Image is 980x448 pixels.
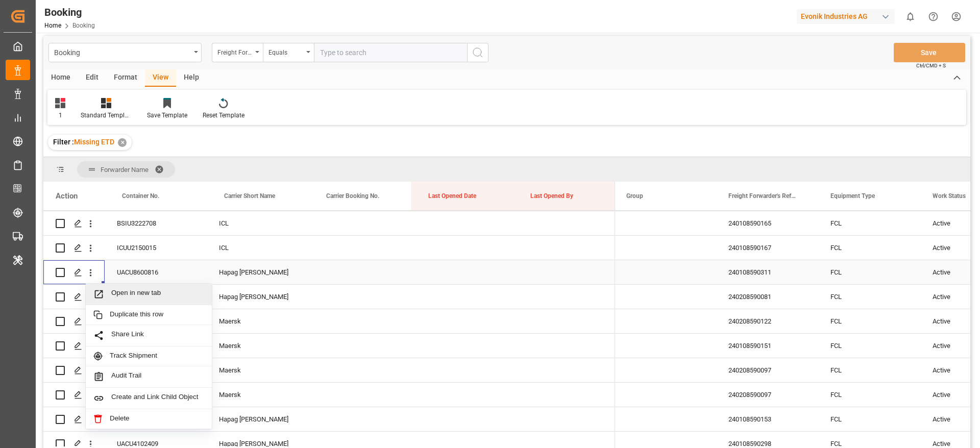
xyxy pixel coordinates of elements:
[106,69,145,87] div: Format
[922,5,945,28] button: Help Center
[43,383,615,407] div: Press SPACE to select this row.
[101,166,149,173] span: Forwarder Name
[53,138,74,146] span: Filter :
[326,192,379,200] span: Carrier Booking No.
[145,69,176,87] div: View
[716,285,818,309] div: 240208590081
[818,211,920,235] div: FCL
[899,5,922,28] button: show 0 new notifications
[797,7,899,26] button: Evonik Industries AG
[716,334,818,358] div: 240108590151
[48,43,202,62] button: open menu
[467,43,488,62] button: search button
[78,69,106,87] div: Edit
[43,309,615,334] div: Press SPACE to select this row.
[716,407,818,431] div: 240108590153
[818,383,920,407] div: FCL
[207,236,309,260] div: ICL
[81,111,132,120] div: Standard Templates
[207,407,309,431] div: Hapag [PERSON_NAME]
[716,309,818,333] div: 240208590122
[933,192,966,200] span: Work Status
[44,5,95,20] div: Booking
[207,211,309,235] div: ICL
[105,211,207,235] div: BSIU3222708
[894,43,965,62] button: Save
[43,236,615,260] div: Press SPACE to select this row.
[818,236,920,260] div: FCL
[207,309,309,333] div: Maersk
[207,383,309,407] div: Maersk
[55,111,65,120] div: 1
[716,260,818,284] div: 240108590311
[203,111,244,120] div: Reset Template
[43,285,615,309] div: Press SPACE to select this row.
[830,192,875,200] span: Equipment Type
[43,358,615,383] div: Press SPACE to select this row.
[797,9,895,24] div: Evonik Industries AG
[105,260,207,284] div: UACU8600816
[54,45,190,58] div: Booking
[43,260,615,285] div: Press SPACE to select this row.
[122,192,159,200] span: Container No.
[176,69,207,87] div: Help
[716,383,818,407] div: 240208590097
[818,309,920,333] div: FCL
[43,69,78,87] div: Home
[818,285,920,309] div: FCL
[818,260,920,284] div: FCL
[728,192,797,200] span: Freight Forwarder's Reference No.
[43,334,615,358] div: Press SPACE to select this row.
[268,45,303,57] div: Equals
[207,358,309,382] div: Maersk
[428,192,476,200] span: Last Opened Date
[43,407,615,432] div: Press SPACE to select this row.
[212,43,263,62] button: open menu
[147,111,187,120] div: Save Template
[207,260,309,284] div: Hapag [PERSON_NAME]
[716,211,818,235] div: 240108590165
[44,22,61,29] a: Home
[207,334,309,358] div: Maersk
[818,407,920,431] div: FCL
[43,211,615,236] div: Press SPACE to select this row.
[105,236,207,260] div: ICUU2150015
[916,62,946,69] span: Ctrl/CMD + S
[118,138,127,147] div: ✕
[263,43,314,62] button: open menu
[207,285,309,309] div: Hapag [PERSON_NAME]
[217,45,252,57] div: Freight Forwarder's Reference No.
[626,192,643,200] span: Group
[818,334,920,358] div: FCL
[224,192,275,200] span: Carrier Short Name
[716,358,818,382] div: 240208590097
[818,358,920,382] div: FCL
[56,191,78,201] div: Action
[314,43,467,62] input: Type to search
[74,138,114,146] span: Missing ETD
[530,192,573,200] span: Last Opened By
[716,236,818,260] div: 240108590167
